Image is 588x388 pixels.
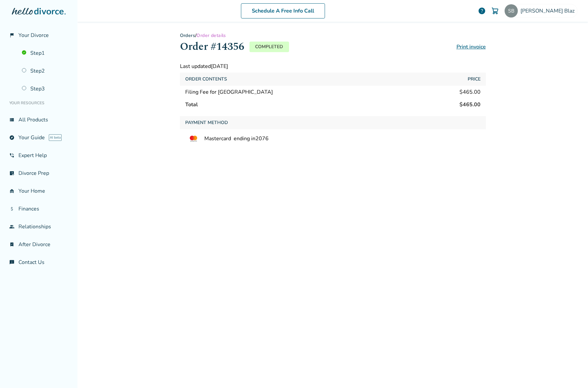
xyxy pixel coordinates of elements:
p: Completed [250,42,289,52]
span: Order Contents [185,75,227,83]
a: flag_2Your Divorce [5,28,72,43]
span: bookmark_check [9,242,15,247]
span: Your Divorce [18,32,49,39]
span: group [9,224,15,229]
a: Step1 [18,46,72,61]
a: groupRelationships [5,219,72,234]
span: AI beta [49,134,62,141]
span: Price [468,75,481,83]
span: view_list [9,117,15,122]
span: $465.00 [459,101,481,108]
a: list_alt_checkDivorce Prep [5,166,72,181]
div: ending in 2076 [180,129,486,148]
a: phone_in_talkExpert Help [5,148,72,163]
a: garage_homeYour Home [5,183,72,199]
img: steve@blaz4.com [505,4,518,17]
a: Orders [180,32,195,39]
span: phone_in_talk [9,153,15,158]
a: chat_infoContact Us [5,255,72,270]
div: Filing Fee for [GEOGRAPHIC_DATA] [185,88,273,96]
span: chat_info [9,260,15,265]
a: exploreYour GuideAI beta [5,130,72,145]
a: Step2 [18,63,72,79]
a: help [478,7,486,15]
div: / [180,32,486,39]
span: list_alt_check [9,171,15,176]
a: attach_moneyFinances [5,201,72,216]
li: Your Resources [5,96,72,110]
img: MASTERCARD [185,135,202,143]
iframe: Chat Widget [555,356,588,388]
img: Cart [491,7,499,15]
div: Last updated [DATE] [180,63,486,70]
div: $465.00 [459,88,481,96]
a: Step3 [18,81,72,96]
span: Order details [196,32,226,39]
a: Schedule A Free Info Call [241,3,325,18]
span: Payment Method [185,119,228,127]
a: view_listAll Products [5,112,72,127]
span: Total [185,101,198,108]
span: flag_2 [9,33,15,38]
span: explore [9,135,15,140]
h1: Order #14356 [180,39,244,55]
span: Mastercard [204,135,231,142]
span: [PERSON_NAME] Blaz [520,7,577,15]
a: bookmark_checkAfter Divorce [5,237,72,252]
span: garage_home [9,188,15,194]
span: attach_money [9,206,15,211]
a: Print invoice [456,43,486,50]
